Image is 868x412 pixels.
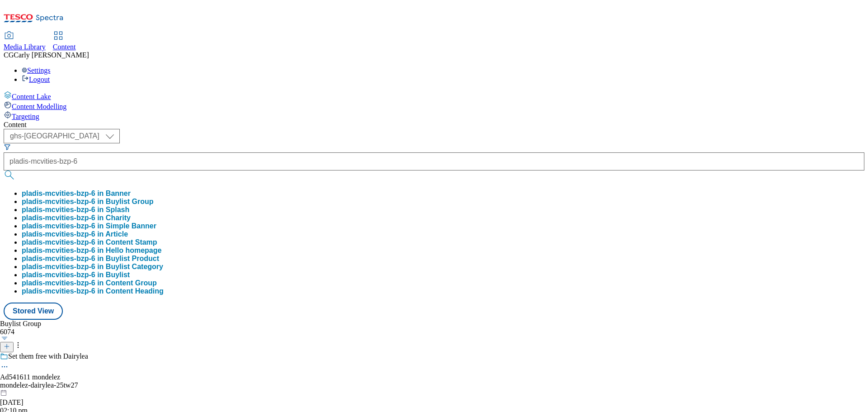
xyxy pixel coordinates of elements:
button: pladis-mcvities-bzp-6 in Buylist Group [22,198,154,206]
a: Logout [22,76,50,83]
button: Stored View [4,303,63,320]
div: pladis-mcvities-bzp-6 in [22,214,131,222]
button: pladis-mcvities-bzp-6 in Content Group [22,279,157,287]
button: pladis-mcvities-bzp-6 in Content Stamp [22,238,157,246]
a: Content [53,32,76,51]
div: pladis-mcvities-bzp-6 in [22,263,163,271]
a: Targeting [4,111,864,121]
div: Content [4,121,864,129]
button: pladis-mcvities-bzp-6 in Simple Banner [22,222,156,230]
span: CG [4,51,14,59]
span: Media Library [4,43,46,51]
span: Content Modelling [12,103,66,110]
button: pladis-mcvities-bzp-6 in Splash [22,206,129,214]
a: Content Lake [4,91,864,101]
button: pladis-mcvities-bzp-6 in Buylist [22,271,130,279]
span: Content Group [106,279,157,287]
button: pladis-mcvities-bzp-6 in Article [22,230,128,238]
a: Settings [22,66,51,74]
button: pladis-mcvities-bzp-6 in Banner [22,189,131,198]
input: Search [4,152,864,170]
div: Set them free with Dairylea [8,352,88,360]
div: pladis-mcvities-bzp-6 in [22,198,154,206]
svg: Search Filters [4,143,11,151]
span: Targeting [12,113,39,120]
span: Carly [PERSON_NAME] [14,51,89,59]
button: pladis-mcvities-bzp-6 in Buylist Category [22,263,163,271]
span: Content Lake [12,93,51,100]
span: Content Stamp [106,238,157,246]
span: Content [53,43,76,51]
a: Content Modelling [4,101,864,111]
button: pladis-mcvities-bzp-6 in Charity [22,214,131,222]
button: pladis-mcvities-bzp-6 in Content Heading [22,287,164,295]
div: pladis-mcvities-bzp-6 in [22,279,157,287]
div: pladis-mcvities-bzp-6 in [22,238,157,246]
span: Buylist Category [106,263,163,270]
span: Charity [106,214,131,222]
span: Buylist Group [106,198,154,205]
a: Media Library [4,32,46,51]
button: pladis-mcvities-bzp-6 in Hello homepage [22,246,161,255]
button: pladis-mcvities-bzp-6 in Buylist Product [22,255,159,263]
